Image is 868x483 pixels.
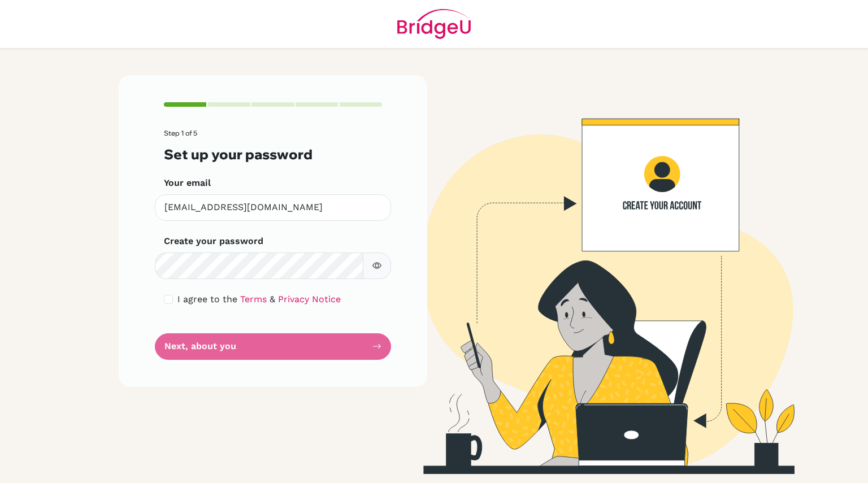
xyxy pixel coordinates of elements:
h3: Set up your password [164,146,382,163]
span: Step 1 of 5 [164,129,197,137]
a: Terms [240,294,267,304]
span: I agree to the [177,294,237,304]
span: & [270,294,275,304]
input: Insert your email* [155,194,391,221]
label: Your email [164,176,211,190]
label: Create your password [164,234,263,248]
a: Privacy Notice [278,294,341,304]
